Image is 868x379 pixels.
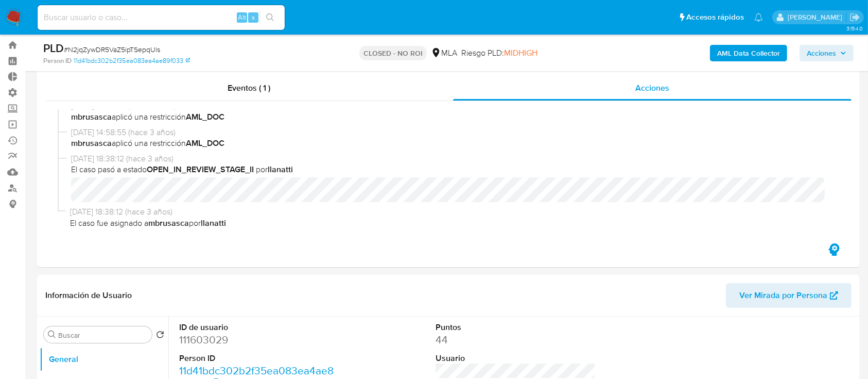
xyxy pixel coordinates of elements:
dd: 111603029 [179,333,340,347]
b: llanatti [201,217,226,229]
b: llanatti [268,163,293,175]
button: Acciones [800,45,854,61]
span: El caso pasó a estado por [71,164,835,175]
span: [DATE] 18:38:12 (hace 3 años) [71,153,835,164]
dt: Usuario [436,353,596,364]
dt: Person ID [179,353,340,364]
b: AML Data Collector [717,45,780,61]
button: Ver Mirada por Persona [726,283,852,308]
span: s [252,12,255,22]
span: Eventos ( 1 ) [228,82,270,94]
span: [DATE] 18:38:12 (hace 3 años) [70,206,835,218]
span: El caso fue asignado a por [70,218,835,229]
b: mbrusasca [148,217,189,229]
b: mbrusasca [71,111,112,123]
b: AML_DOC [186,137,224,149]
b: PLD [43,40,64,56]
dt: ID de usuario [179,322,340,333]
dd: 44 [436,333,596,347]
a: Salir [849,12,860,23]
p: CLOSED - NO ROI [359,46,427,60]
span: MIDHIGH [504,47,537,59]
span: Accesos rápidos [686,12,744,23]
button: AML Data Collector [710,45,787,61]
b: AML_DOC [186,111,224,123]
a: 11d41bdc302b2f35ea083ea4ae89f033 [74,56,190,65]
p: ezequiel.castrillon@mercadolibre.com [788,12,846,22]
span: # N2jqZywDR5VaZ5ipTSepqUls [64,44,160,55]
span: 3.154.0 [846,24,863,32]
b: Person ID [43,56,72,65]
button: Buscar [48,331,56,339]
input: Buscar [58,331,148,340]
a: Notificaciones [754,13,763,22]
span: Alt [238,12,246,22]
span: Riesgo PLD: [461,47,537,59]
b: mbrusasca [71,137,112,149]
button: search-icon [259,10,281,25]
button: Volver al orden por defecto [156,331,164,342]
span: Ver Mirada por Persona [739,283,827,308]
b: OPEN_IN_REVIEW_STAGE_II [147,163,254,175]
span: aplicó una restricción [71,138,835,149]
span: [DATE] 14:58:55 (hace 3 años) [71,127,835,138]
span: Acciones [635,82,669,94]
input: Buscar usuario o caso... [38,11,285,24]
span: Acciones [807,45,836,61]
div: MLA [431,47,457,59]
button: General [40,347,168,372]
h1: Información de Usuario [45,290,132,301]
span: aplicó una restricción [71,111,835,123]
dt: Puntos [436,322,596,333]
